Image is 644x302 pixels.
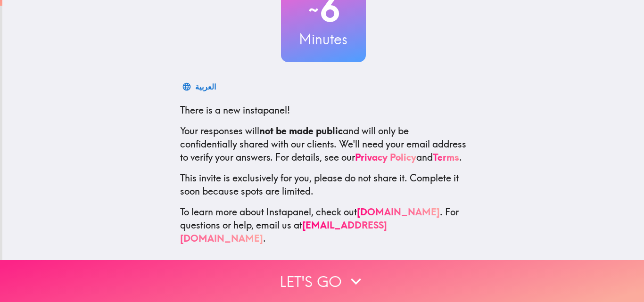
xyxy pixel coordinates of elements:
[433,151,459,163] a: Terms
[180,124,467,164] p: Your responses will and will only be confidentially shared with our clients. We'll need your emai...
[357,206,440,218] a: [DOMAIN_NAME]
[281,29,366,49] h3: Minutes
[195,80,216,93] div: العربية
[259,125,343,137] b: not be made public
[355,151,416,163] a: Privacy Policy
[180,104,290,116] span: There is a new instapanel!
[180,219,387,244] a: [EMAIL_ADDRESS][DOMAIN_NAME]
[180,171,467,198] p: This invite is exclusively for you, please do not share it. Complete it soon because spots are li...
[180,205,467,245] p: To learn more about Instapanel, check out . For questions or help, email us at .
[180,77,220,96] button: العربية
